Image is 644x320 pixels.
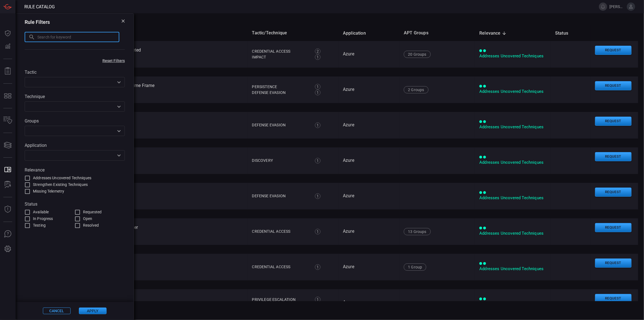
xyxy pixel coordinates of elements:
div: Defense Evasion [252,193,309,199]
div: 1 [315,54,320,60]
div: 1 [315,122,320,128]
button: Request [595,223,632,232]
button: Cards [1,139,14,152]
span: Rule Catalog [24,4,55,9]
button: Open [115,127,123,135]
button: Reset Filters [94,58,134,63]
span: Relevance [479,30,508,37]
label: Technique [25,94,125,99]
div: Addresses Uncovered Techniques [479,195,546,201]
td: Azure [338,112,399,139]
span: Missing Telemetry [33,188,64,194]
span: Application [343,30,373,37]
label: Groups [25,118,125,124]
button: Cancel [43,308,71,314]
div: Privilege Escalation [252,297,309,303]
span: Addresses Uncovered Techniques [33,175,91,181]
button: ALERT ANALYSIS [1,178,14,191]
div: 1 [315,158,320,163]
div: Defense Evasion [252,90,309,96]
div: Addresses Uncovered Techniques [479,231,546,236]
div: 2 [315,48,320,54]
button: Request [595,188,632,197]
div: Addresses Uncovered Techniques [479,89,546,94]
button: Request [595,294,632,303]
td: Azure [338,254,399,280]
div: Impact [252,54,309,60]
button: Request [595,258,632,268]
label: Application [25,143,125,148]
div: Addresses Uncovered Techniques [479,160,546,165]
div: Addresses Uncovered Techniques [479,124,546,130]
div: 1 [315,297,320,302]
div: 1 Group [404,263,426,271]
div: Defense Evasion [252,122,309,128]
label: Tactic [25,70,125,75]
label: Status [25,201,125,207]
div: Credential Access [252,229,309,234]
td: Azure [338,218,399,245]
button: Rule Catalog [1,163,14,176]
h3: Rule Filters [25,19,50,25]
td: Azure [338,289,399,316]
button: MITRE - Detection Posture [1,89,14,103]
button: Ask Us A Question [1,227,14,241]
button: Open [115,103,123,111]
div: 13 Groups [404,228,431,235]
div: 2 Groups [404,86,428,93]
td: Azure - ACR Policy Modification [22,289,248,316]
div: Discovery [252,158,309,163]
div: 20 Groups [404,51,431,58]
div: 1 [315,264,320,270]
button: Request [595,117,632,126]
span: Status [555,30,575,37]
td: Azure [338,147,399,174]
button: Request [595,81,632,90]
span: Requested [83,209,102,215]
td: Azure [338,41,399,68]
span: Strengthen Existing Techniques [33,182,88,188]
button: Dashboard [1,27,14,40]
button: Request [595,152,632,161]
div: 1 [315,193,320,199]
span: In Progress [33,216,53,222]
span: [PERSON_NAME].[PERSON_NAME] [609,4,625,9]
button: Request [595,46,632,55]
span: Testing [33,222,46,228]
button: Threat Intelligence [1,203,14,216]
td: Azure - ACR Configuration Data Enumeration [22,147,248,174]
label: Relevance [25,167,125,173]
th: Tactic/Technique [248,25,339,41]
span: Open [83,216,92,222]
td: Azure - ACR Credentials Accessed [22,254,248,280]
div: 1 [315,90,320,95]
span: Available [33,209,49,215]
div: 1 [315,84,320,89]
div: Credential Access [252,48,309,54]
td: Azure - Account Created And Deleted Within A Close Time Frame [22,76,248,103]
td: Azure - ACR Cache Rules Creation Or Modification [22,112,248,139]
td: Azure - ACR Credential Set Access By Unauthorized User [22,218,248,245]
button: Preferences [1,242,14,256]
td: Azure [338,76,399,103]
div: Persistence [252,84,309,90]
div: Credential Access [252,264,309,270]
th: APT Groups [399,25,475,41]
span: Resolved [83,222,99,228]
button: Reports [1,65,14,78]
button: Open [115,78,123,86]
td: Azure [338,183,399,209]
button: Inventory [1,114,14,127]
input: Search for keyword [37,32,119,42]
td: Azure - A Large number of Key Vaults Modified or Deleted [22,41,248,68]
div: Addresses Uncovered Techniques [479,266,546,272]
td: Azure - ACR Creation Or Modification [22,183,248,209]
button: Detections [1,40,14,53]
button: Open [115,152,123,159]
button: Apply [79,308,107,314]
div: Addresses Uncovered Techniques [479,53,546,59]
div: 1 [315,229,320,234]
